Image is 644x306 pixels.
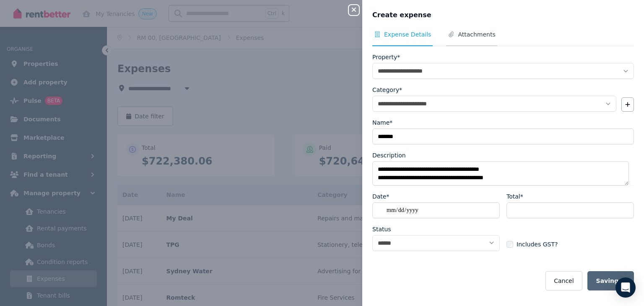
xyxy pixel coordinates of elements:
nav: Tabs [372,30,634,46]
label: Category* [372,86,402,94]
label: Status [372,225,391,233]
span: Create expense [372,10,431,20]
label: Total* [506,192,523,201]
label: Property* [372,53,400,61]
span: Includes GST? [517,240,558,248]
div: Open Intercom Messenger [615,277,636,298]
label: Description [372,151,406,160]
button: Cancel [545,271,582,290]
label: Name* [372,118,392,127]
label: Date* [372,192,389,201]
span: Expense Details [384,30,431,39]
input: Includes GST? [506,241,513,248]
span: Attachments [458,30,495,39]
